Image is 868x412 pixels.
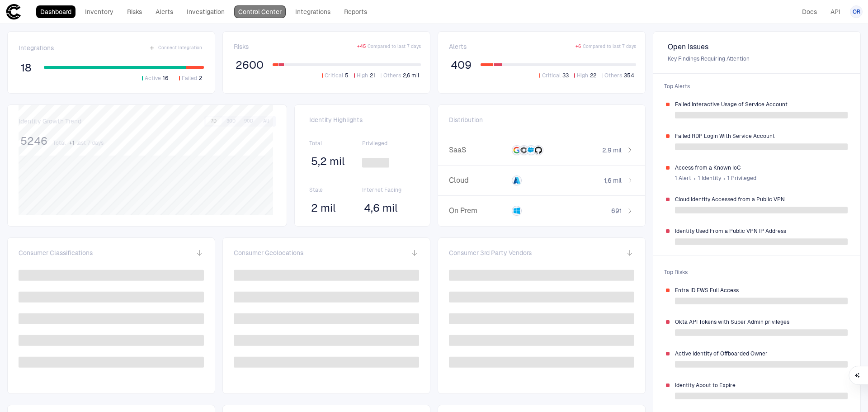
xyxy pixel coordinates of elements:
[325,72,343,79] span: Critical
[123,5,146,18] a: Risks
[583,43,636,50] span: Compared to last 7 days
[234,43,249,51] span: Risks
[147,43,204,53] button: Connect Integration
[309,140,363,147] span: Total
[19,61,33,75] button: 18
[19,117,81,125] span: Identity Growth Trend
[236,58,264,72] span: 2600
[577,72,588,79] span: High
[850,5,863,18] button: OR
[675,227,848,235] span: Identity Used From a Public VPN IP Address
[364,201,398,215] span: 4,6 mil
[798,5,821,18] a: Docs
[826,5,844,18] a: API
[675,287,848,294] span: Entra ID EWS Full Access
[309,116,415,124] span: Identity Highlights
[69,139,75,147] span: + 1
[362,186,415,194] span: Internet Facing
[675,196,848,203] span: Cloud Identity Accessed from a Public VPN
[352,71,377,80] button: High21
[177,74,204,82] button: Failed2
[590,72,596,79] span: 22
[659,77,855,95] span: Top Alerts
[693,171,696,185] span: ∙
[357,43,366,50] span: + 45
[151,5,177,18] a: Alerts
[449,58,473,72] button: 409
[362,201,400,215] button: 4,6 mil
[199,75,202,82] span: 2
[234,249,303,257] span: Consumer Geolocations
[542,72,561,79] span: Critical
[449,146,508,155] span: SaaS
[602,146,622,154] span: 2,9 mil
[145,75,161,82] span: Active
[36,5,75,18] a: Dashboard
[20,134,47,148] span: 5246
[158,45,202,51] span: Connect Integration
[19,249,93,257] span: Consumer Classifications
[451,58,472,72] span: 409
[234,58,265,72] button: 2600
[21,61,31,75] span: 18
[853,8,860,15] span: OR
[345,72,349,79] span: 5
[357,72,368,79] span: High
[163,75,168,82] span: 16
[668,43,846,52] span: Open Issues
[562,72,569,79] span: 33
[291,5,335,18] a: Integrations
[140,74,170,82] button: Active16
[258,117,274,125] button: All
[19,44,54,52] span: Integrations
[368,43,421,50] span: Compared to last 7 days
[182,75,197,82] span: Failed
[81,5,118,18] a: Inventory
[362,140,415,147] span: Privileged
[311,201,336,215] span: 2 mil
[675,101,848,108] span: Failed Interactive Usage of Service Account
[206,117,222,125] button: 7D
[659,263,855,281] span: Top Risks
[675,350,848,357] span: Active Identity of Offboarded Owner
[727,175,756,182] span: 1 Privileged
[723,171,726,185] span: ∙
[449,249,532,257] span: Consumer 3rd Party Vendors
[675,164,848,171] span: Access from a Known IoC
[675,318,848,326] span: Okta API Tokens with Super Admin privileges
[698,175,721,182] span: 1 Identity
[340,5,371,18] a: Reports
[449,206,508,215] span: On Prem
[183,5,229,18] a: Investigation
[449,43,467,51] span: Alerts
[449,176,508,185] span: Cloud
[309,154,347,169] button: 5,2 mil
[576,43,581,50] span: + 6
[449,116,483,124] span: Distribution
[309,201,338,215] button: 2 mil
[76,139,104,147] span: last 7 days
[572,71,598,80] button: High22
[675,133,848,140] span: Failed RDP Login With Service Account
[309,186,363,194] span: Stale
[53,139,66,147] span: Total
[675,175,691,182] span: 1 Alert
[538,71,571,80] button: Critical33
[370,72,375,79] span: 21
[234,5,286,18] a: Control Center
[611,207,622,215] span: 691
[241,117,257,125] button: 90D
[320,71,350,80] button: Critical5
[668,55,846,62] span: Key Findings Requiring Attention
[19,134,49,148] button: 5246
[604,176,622,185] span: 1,6 mil
[675,382,848,389] span: Identity About to Expire
[311,155,345,168] span: 5,2 mil
[223,117,239,125] button: 30D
